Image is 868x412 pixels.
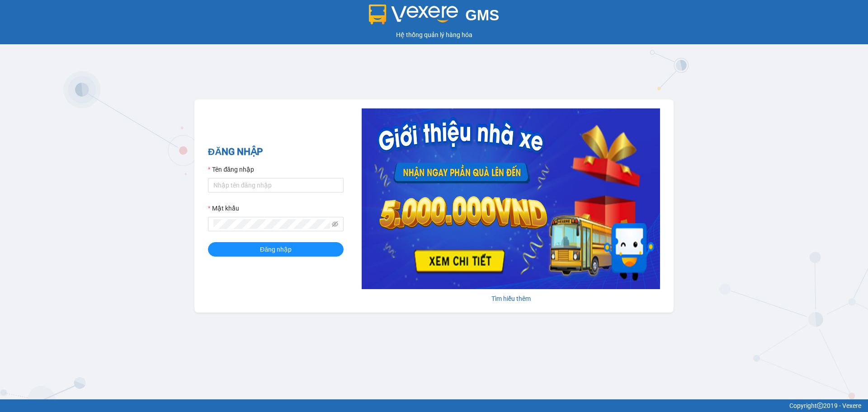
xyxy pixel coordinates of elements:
button: Đăng nhập [208,242,344,257]
a: GMS [369,14,500,21]
div: Copyright 2019 - Vexere [7,401,861,411]
input: Tên đăng nhập [208,178,344,192]
img: logo 2 [369,5,458,24]
span: eye-invisible [332,221,338,227]
span: Đăng nhập [260,244,292,254]
div: Tìm hiểu thêm [362,294,660,304]
span: copyright [817,403,823,409]
label: Tên đăng nhập [208,164,254,174]
h2: ĐĂNG NHẬP [208,145,344,159]
input: Mật khẩu [213,219,330,229]
img: banner-0 [362,108,660,289]
div: Hệ thống quản lý hàng hóa [2,30,866,40]
span: GMS [465,7,499,23]
label: Mật khẩu [208,203,239,213]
